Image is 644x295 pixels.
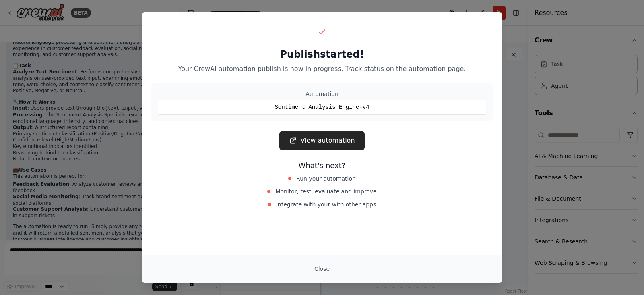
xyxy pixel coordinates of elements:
[158,90,486,98] div: Automation
[151,48,493,61] h2: Publish started!
[276,200,376,208] span: Integrate with your with other apps
[158,100,486,115] div: Sentiment Analysis Engine-v4
[279,131,364,150] a: View automation
[308,262,336,276] button: Close
[151,160,493,171] h3: What's next?
[296,175,356,183] span: Run your automation
[151,64,493,74] p: Your CrewAI automation publish is now in progress. Track status on the automation page.
[275,187,376,195] span: Monitor, test, evaluate and improve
